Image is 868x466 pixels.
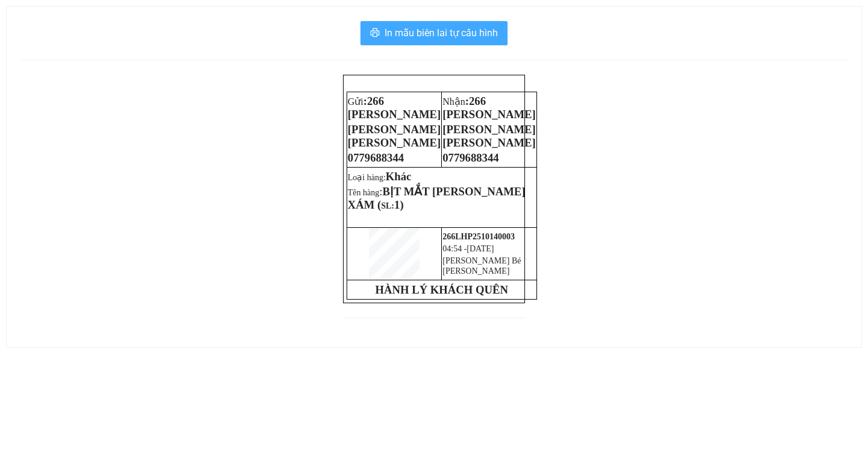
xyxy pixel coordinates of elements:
[442,151,498,164] span: 0779688344
[394,198,404,211] span: 1)
[442,244,467,253] span: 04:54 -
[348,185,526,211] span: :
[348,95,441,121] span: 266 [PERSON_NAME]
[376,283,508,296] strong: HÀNH LÝ KHÁCH QUÊN
[385,25,498,40] span: In mẫu biên lai tự cấu hình
[386,170,412,183] span: Khác
[467,244,494,253] span: [DATE]
[370,28,380,39] span: printer
[348,151,404,164] span: 0779688344
[348,173,412,182] span: Loại hàng:
[360,21,508,45] button: printerIn mẫu biên lai tự cấu hình
[348,185,526,211] span: BỊT MẮT [PERSON_NAME] XÁM (
[442,123,535,149] span: [PERSON_NAME] [PERSON_NAME]
[348,188,526,210] span: Tên hàng
[442,96,465,107] span: Nhận
[348,95,441,121] span: :
[442,232,515,241] span: 266LHP2510140003
[348,123,441,149] span: [PERSON_NAME] [PERSON_NAME]
[348,96,363,107] span: Gửi
[442,256,521,276] span: [PERSON_NAME] Bé [PERSON_NAME]
[381,201,394,210] span: SL:
[442,95,535,121] span: 266 [PERSON_NAME]
[442,95,535,121] span: :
